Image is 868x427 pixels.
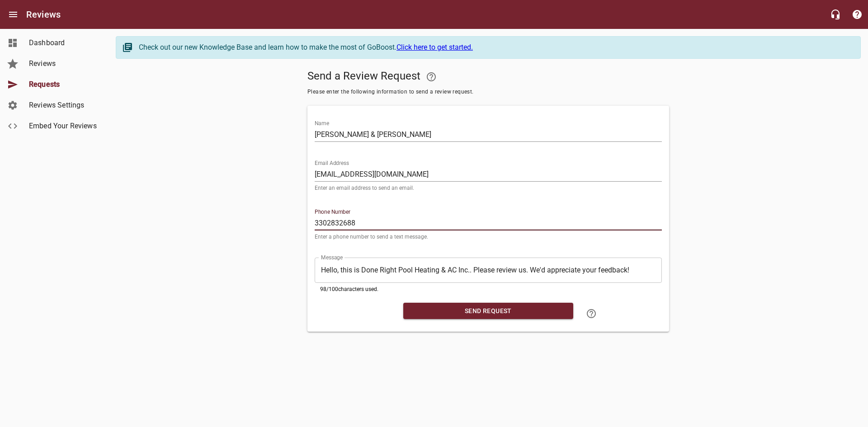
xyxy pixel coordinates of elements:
[321,266,656,274] textarea: Hello, this is Done Right Pool Heating & AC Inc.. Please review us. We'd appreciate your feedback!
[396,43,473,52] a: Click here to get started.
[403,303,573,319] button: Send Request
[315,121,329,126] label: Name
[29,38,98,48] span: Dashboard
[315,185,662,191] p: Enter an email address to send an email.
[2,4,24,25] button: Open drawer
[29,100,98,111] span: Reviews Settings
[580,303,602,324] a: Learn how to "Send a Review Request"
[420,66,442,88] a: Your Google or Facebook account must be connected to "Send a Review Request"
[307,88,669,97] span: Please enter the following information to send a review request.
[320,286,378,292] span: 98 / 100 characters used.
[307,66,669,88] h5: Send a Review Request
[315,234,662,239] p: Enter a phone number to send a text message.
[410,305,566,317] span: Send Request
[825,4,846,25] button: Live Chat
[29,79,98,90] span: Requests
[846,4,868,25] button: Support Portal
[26,7,61,22] h6: Reviews
[139,42,851,53] div: Check out our new Knowledge Base and learn how to make the most of GoBoost.
[29,121,98,131] span: Embed Your Reviews
[315,160,349,166] label: Email Address
[315,209,350,215] label: Phone Number
[29,58,98,69] span: Reviews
